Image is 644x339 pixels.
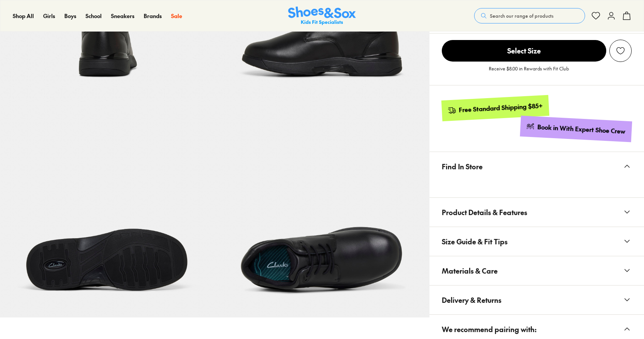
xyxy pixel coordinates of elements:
button: Delivery & Returns [429,286,644,314]
span: Select Size [442,40,606,62]
a: Brands [144,12,162,20]
p: Receive $8.00 in Rewards with Fit Club [489,65,569,79]
span: Size Guide & Fit Tips [442,230,508,253]
img: 9-523865_1 [215,103,429,317]
a: Free Standard Shipping $85+ [441,95,549,121]
button: Size Guide & Fit Tips [429,227,644,256]
span: School [86,12,102,20]
span: Boys [64,12,76,20]
span: Shop All [13,12,34,20]
a: Sale [171,12,182,20]
button: Product Details & Features [429,198,644,227]
a: Book in With Expert Shoe Crew [520,115,632,142]
a: Boys [64,12,76,20]
span: Delivery & Returns [442,289,501,311]
a: Sneakers [111,12,134,20]
a: Girls [43,12,55,20]
span: Find In Store [442,155,483,178]
a: School [86,12,102,20]
a: Shop All [13,12,34,20]
span: Sneakers [111,12,134,20]
span: Search our range of products [490,12,553,19]
span: Product Details & Features [442,201,527,224]
button: Select Size [442,40,606,62]
span: Sale [171,12,182,20]
div: Book in With Expert Shoe Crew [537,123,626,136]
span: Materials & Care [442,259,498,282]
img: SNS_Logo_Responsive.svg [288,7,356,25]
button: Search our range of products [474,8,585,23]
button: Materials & Care [429,256,644,285]
button: Find In Store [429,152,644,181]
div: Free Standard Shipping $85+ [458,101,543,114]
iframe: Find in Store [442,181,632,188]
a: Shoes & Sox [288,7,356,25]
span: Girls [43,12,55,20]
button: Add to Wishlist [609,40,632,62]
span: Brands [144,12,162,20]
